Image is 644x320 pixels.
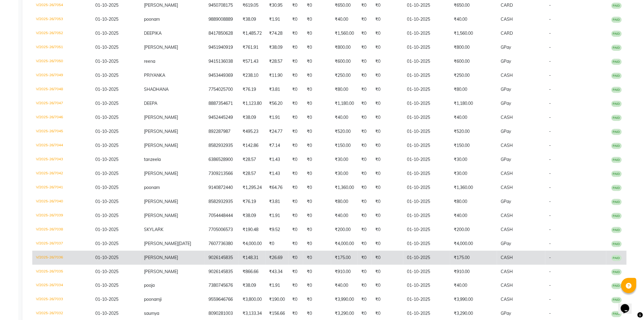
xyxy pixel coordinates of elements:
td: ₹0 [358,55,372,69]
td: 01-10-2025 [403,55,450,69]
td: ₹495.23 [239,125,265,139]
span: [PERSON_NAME] [144,143,178,148]
td: V/2025-26/7036 [32,251,92,265]
td: ₹150.00 [331,139,358,153]
span: [PERSON_NAME] [144,171,178,176]
span: 01-10-2025 [95,115,118,120]
td: 9140872440 [205,181,239,195]
td: ₹800.00 [450,41,497,55]
td: ₹24.77 [265,125,289,139]
span: CASH [501,16,513,22]
td: ₹0 [372,139,403,153]
td: ₹0 [372,27,403,41]
span: PAID [611,45,622,51]
span: - [549,227,551,232]
td: ₹4,000.00 [239,237,265,251]
span: PAID [611,241,622,247]
td: ₹0 [303,209,331,223]
span: 01-10-2025 [95,87,118,92]
td: ₹0 [303,223,331,237]
td: ₹0 [358,181,372,195]
td: ₹3.81 [265,195,289,209]
td: ₹150.00 [450,139,497,153]
td: ₹0 [372,167,403,181]
span: - [549,171,551,176]
td: 01-10-2025 [403,251,450,265]
td: ₹0 [358,97,372,111]
td: ₹190.48 [239,223,265,237]
span: - [549,87,551,92]
td: ₹0 [358,153,372,167]
td: ₹28.57 [239,167,265,181]
span: 01-10-2025 [95,157,118,162]
td: ₹0 [358,83,372,97]
td: ₹26.69 [265,251,289,265]
span: 01-10-2025 [95,16,118,22]
td: ₹0 [303,27,331,41]
span: PRIYANKA [144,73,165,78]
td: ₹148.31 [239,251,265,265]
td: ₹0 [289,83,303,97]
td: 01-10-2025 [403,153,450,167]
td: ₹0 [372,209,403,223]
td: V/2025-26/7040 [32,195,92,209]
span: CASH [501,213,513,218]
td: ₹0 [358,167,372,181]
td: ₹0 [289,27,303,41]
td: ₹0 [303,83,331,97]
td: ₹0 [289,69,303,83]
td: ₹56.20 [265,97,289,111]
td: ₹250.00 [450,69,497,83]
span: - [549,143,551,148]
td: V/2025-26/7050 [32,55,92,69]
td: ₹142.86 [239,139,265,153]
td: 01-10-2025 [403,69,450,83]
td: V/2025-26/7047 [32,97,92,111]
span: - [549,30,551,36]
td: ₹0 [289,195,303,209]
td: ₹0 [303,97,331,111]
span: 01-10-2025 [95,129,118,134]
td: ₹0 [303,41,331,55]
span: CARD [501,30,513,36]
td: ₹40.00 [331,111,358,125]
td: ₹600.00 [450,55,497,69]
td: ₹1.91 [265,111,289,125]
span: 01-10-2025 [95,185,118,190]
td: ₹0 [289,153,303,167]
td: ₹80.00 [331,195,358,209]
td: ₹0 [358,139,372,153]
td: 7754025700 [205,83,239,97]
td: ₹11.90 [265,69,289,83]
span: PAID [611,31,622,37]
td: 9415136038 [205,55,239,69]
span: - [549,73,551,78]
span: - [549,115,551,120]
td: ₹1,560.00 [331,27,358,41]
span: - [549,44,551,50]
td: ₹520.00 [450,125,497,139]
td: ₹30.00 [331,153,358,167]
span: 01-10-2025 [95,213,118,218]
td: ₹38.09 [239,209,265,223]
td: ₹0 [289,111,303,125]
td: ₹30.00 [331,167,358,181]
span: [PERSON_NAME] [144,44,178,50]
td: ₹0 [358,237,372,251]
span: CARD [501,2,513,8]
td: V/2025-26/7048 [32,83,92,97]
td: ₹80.00 [450,83,497,97]
td: ₹761.91 [239,41,265,55]
td: ₹0 [358,12,372,27]
td: 01-10-2025 [403,111,450,125]
td: 6386528900 [205,153,239,167]
td: ₹40.00 [450,12,497,27]
span: GPay [501,241,511,246]
td: V/2025-26/7049 [32,69,92,83]
td: ₹1.91 [265,12,289,27]
span: 01-10-2025 [95,171,118,176]
span: - [549,199,551,204]
td: ₹9.52 [265,223,289,237]
td: 01-10-2025 [403,237,450,251]
span: [PERSON_NAME] [144,115,178,120]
